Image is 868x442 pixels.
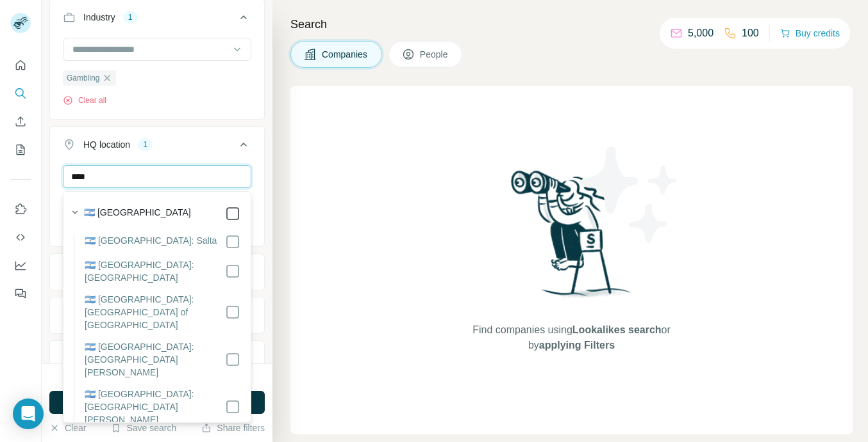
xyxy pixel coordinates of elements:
[10,13,31,33] img: Avatar
[123,12,138,23] div: 1
[10,138,31,161] button: My lists
[420,48,449,61] span: People
[83,11,115,24] div: Industry
[572,137,687,252] img: Surfe Illustration - Stars
[85,258,225,284] label: 🇦🇷 [GEOGRAPHIC_DATA]: [GEOGRAPHIC_DATA]
[322,48,369,61] span: Companies
[111,422,176,434] button: Save search
[50,2,264,38] button: Industry1
[85,340,225,379] label: 🇦🇷 [GEOGRAPHIC_DATA]: [GEOGRAPHIC_DATA][PERSON_NAME]
[469,322,674,353] span: Find companies using or by
[505,167,638,310] img: Surfe Illustration - Woman searching with binoculars
[85,234,217,249] label: 🇦🇷 [GEOGRAPHIC_DATA]: Salta
[85,293,225,331] label: 🇦🇷 [GEOGRAPHIC_DATA]: [GEOGRAPHIC_DATA] of [GEOGRAPHIC_DATA]
[50,257,264,287] button: Annual revenue ($)
[49,422,86,434] button: Clear
[539,340,615,351] span: applying Filters
[85,388,225,426] label: 🇦🇷 [GEOGRAPHIC_DATA]: [GEOGRAPHIC_DATA][PERSON_NAME]
[50,300,264,331] button: Employees (size)
[67,72,99,84] span: Gambling
[10,54,31,77] button: Quick start
[138,139,153,150] div: 1
[50,343,264,374] button: Technologies
[688,26,714,41] p: 5,000
[84,206,191,221] label: 🇦🇷 [GEOGRAPHIC_DATA]
[10,82,31,105] button: Search
[13,399,44,429] div: Open Intercom Messenger
[290,15,853,33] h4: Search
[10,226,31,249] button: Use Surfe API
[572,324,662,335] span: Lookalikes search
[780,24,840,42] button: Buy credits
[742,26,759,41] p: 100
[63,95,106,106] button: Clear all
[201,422,265,434] button: Share filters
[10,254,31,277] button: Dashboard
[50,129,264,165] button: HQ location1
[49,391,265,414] button: Run search
[83,138,130,151] div: HQ location
[10,282,31,305] button: Feedback
[10,198,31,221] button: Use Surfe on LinkedIn
[10,110,31,133] button: Enrich CSV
